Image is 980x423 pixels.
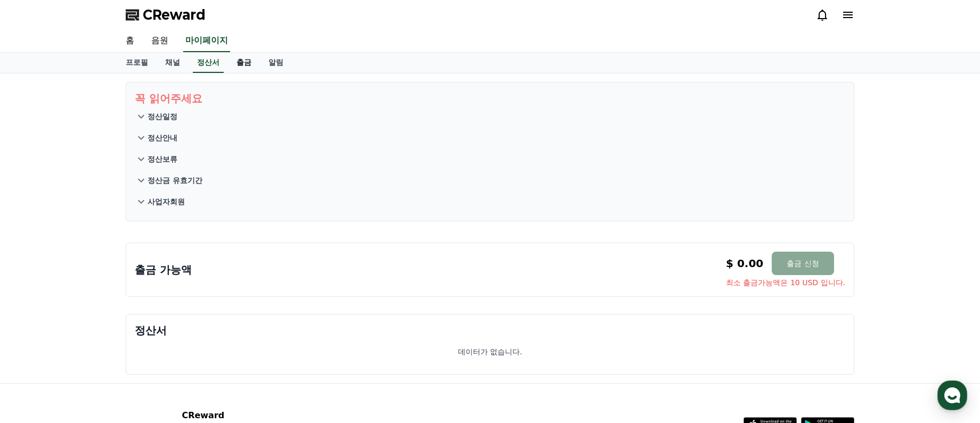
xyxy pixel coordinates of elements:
a: 설정 [137,335,205,361]
p: 정산안내 [148,132,177,143]
a: 알림 [260,53,292,73]
p: 정산서 [135,323,845,338]
p: CReward [182,409,312,422]
button: 정산안내 [135,127,845,148]
button: 출금 신청 [772,252,834,275]
p: 사업자회원 [148,196,185,207]
a: 홈 [117,30,143,52]
a: 음원 [143,30,177,52]
p: 출금 가능액 [135,262,192,277]
p: 정산일정 [148,111,177,122]
a: 대화 [70,335,137,361]
a: 홈 [3,335,70,361]
p: 정산보류 [148,154,177,164]
span: 설정 [165,351,177,359]
button: 정산일정 [135,106,845,127]
p: 꼭 읽어주세요 [135,91,845,106]
p: 데이터가 없습니다. [458,346,522,357]
span: 최소 출금가능액은 10 USD 입니다. [726,277,845,288]
button: 정산금 유효기간 [135,170,845,191]
a: 마이페이지 [183,30,230,52]
a: 채널 [157,53,189,73]
span: 대화 [97,351,110,360]
span: 홈 [34,351,40,359]
a: 프로필 [117,53,157,73]
a: 정산서 [193,53,224,73]
a: 출금 [228,53,260,73]
p: 정산금 유효기간 [148,175,202,186]
a: CReward [126,6,206,23]
span: CReward [143,6,206,23]
button: 정산보류 [135,148,845,170]
button: 사업자회원 [135,191,845,212]
p: $ 0.00 [726,256,763,271]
